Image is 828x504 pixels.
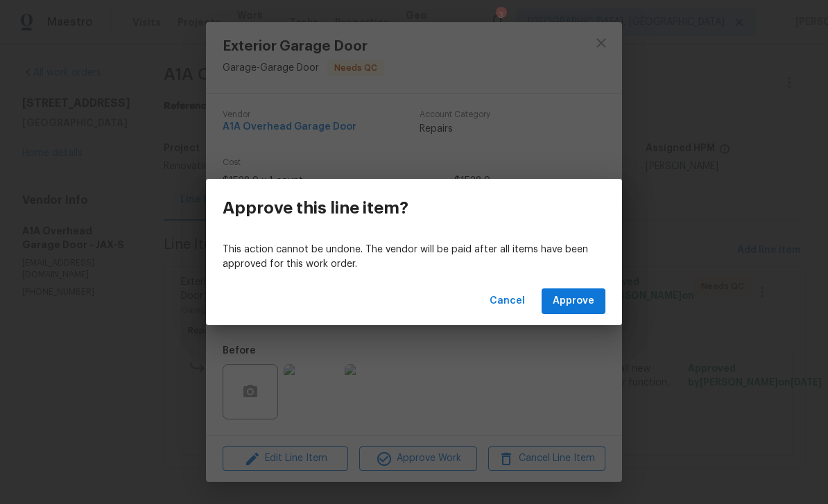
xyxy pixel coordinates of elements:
[223,198,408,218] h3: Approve this line item?
[553,293,594,310] span: Approve
[542,288,605,314] button: Approve
[223,243,605,272] p: This action cannot be undone. The vendor will be paid after all items have been approved for this...
[484,288,531,314] button: Cancel
[490,293,525,310] span: Cancel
